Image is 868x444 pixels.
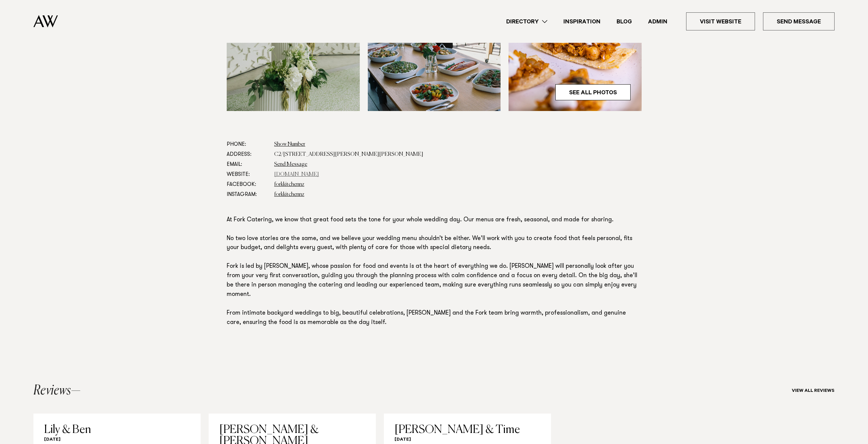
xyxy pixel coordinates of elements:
[274,182,304,187] a: forkkitchennz
[686,12,755,30] a: Visit Website
[274,162,307,167] a: Send Message
[44,424,190,436] h3: Lily & Ben
[640,17,675,26] a: Admin
[227,180,269,190] dt: Facebook:
[33,384,81,398] h2: Reviews
[227,139,269,149] dt: Phone:
[227,159,269,170] dt: Email:
[274,172,319,177] a: [DOMAIN_NAME]
[609,17,640,26] a: Blog
[44,437,190,443] h6: [DATE]
[274,142,305,147] a: Show Number
[555,17,609,26] a: Inspiration
[395,437,540,443] h6: [DATE]
[227,190,269,200] dt: Instagram:
[227,149,269,159] dt: Address:
[227,216,641,328] p: At Fork Catering, we know that great food sets the tone for your whole wedding day. Our menus are...
[274,192,304,197] a: forkkitchennz
[395,424,540,436] h3: [PERSON_NAME] & Time
[792,388,835,394] a: View all reviews
[763,12,835,30] a: Send Message
[274,149,641,159] dd: C2/[STREET_ADDRESS][PERSON_NAME][PERSON_NAME]
[227,170,269,180] dt: Website:
[33,15,58,27] img: Auckland Weddings Logo
[555,84,631,100] a: See All Photos
[498,17,555,26] a: Directory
